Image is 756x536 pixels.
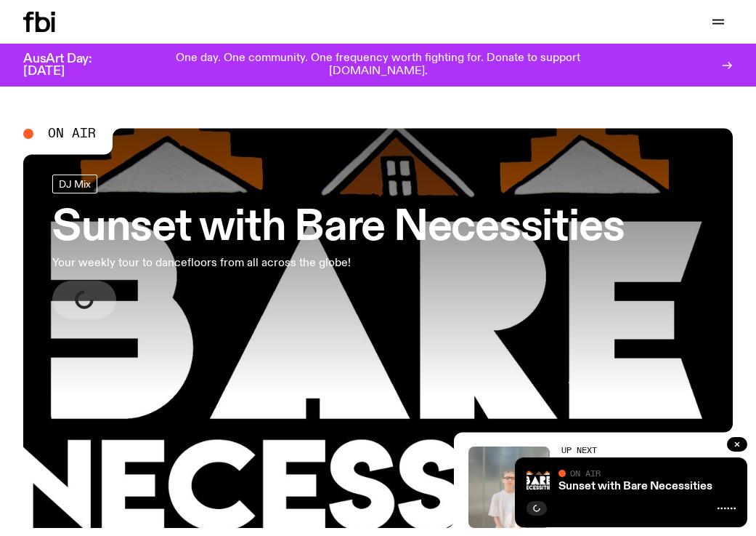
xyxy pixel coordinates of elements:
a: DJ Mix [52,175,97,193]
h3: AusArt Day: [DATE] [23,53,116,78]
span: On Air [48,127,96,140]
a: Sunset with Bare NecessitiesYour weekly tour to dancefloors from all across the globe! [52,175,624,319]
h3: Sunset with Bare Necessities [52,208,624,249]
h2: Up Next [561,447,733,455]
span: DJ Mix [59,179,91,190]
a: Bare Necessities [23,128,733,528]
img: Bare Necessities [527,469,550,492]
span: On Air [570,468,601,478]
p: Your weekly tour to dancefloors from all across the globe! [52,255,424,272]
img: Mara stands in front of a frosted glass wall wearing a cream coloured t-shirt and black glasses. ... [468,447,550,528]
a: Sunset with Bare Necessities [558,481,712,492]
p: One day. One community. One frequency worth fighting for. Donate to support [DOMAIN_NAME]. [128,52,628,78]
